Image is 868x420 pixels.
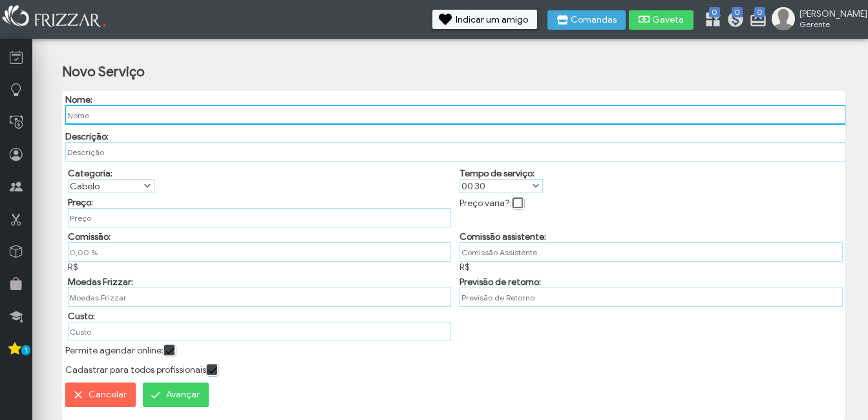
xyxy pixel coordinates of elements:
label: Preço varia?: [460,198,512,209]
span: 1 [21,345,30,355]
label: Cabelo [69,180,142,193]
label: Previsão de retorno: [460,277,541,288]
label: Preço: [68,197,93,208]
label: Comissão assistente: [460,231,546,242]
span: 0 [732,7,743,17]
span: Indicar um amigo [456,16,528,25]
h2: Novo Serviço [62,63,145,80]
input: Moedas Frizzar [68,288,451,307]
label: Permite agendar online: [65,345,164,356]
button: Gaveta [629,10,693,30]
label: Nome: [65,94,92,105]
input: Comissão [68,242,451,262]
label: 00:30 [460,180,531,193]
span: 0 [754,7,765,17]
span: Comandas [571,16,617,25]
span: Gaveta [652,16,684,25]
span: [PERSON_NAME] [799,8,858,19]
label: Categoria: [68,168,112,179]
label: Tempo de serviço: [460,168,535,179]
input: Comissão Assistente [460,242,843,262]
input: Descrição [65,142,846,162]
button: Comandas [547,10,626,30]
span: Avançar [166,385,200,404]
input: Custo [68,322,451,341]
span: R$ [460,262,470,273]
label: Descrição: [65,131,109,142]
label: Custo: [68,311,95,322]
button: Avançar [143,383,209,407]
button: Indicar um amigo [432,10,537,29]
a: 0 [726,10,739,31]
label: Comissão: [68,231,111,242]
input: Previsão de Retorno [460,288,843,307]
input: Nome [65,105,846,125]
span: R$ [68,262,78,273]
button: Cancelar [65,383,136,407]
label: Cadastrar para todos profissionais [65,364,206,375]
span: Cancelar [89,385,127,404]
span: 0 [709,7,720,17]
label: Moedas Frizzar: [68,277,133,288]
a: 0 [704,10,717,31]
a: 0 [749,10,762,31]
a: [PERSON_NAME] Gerente [772,7,862,33]
input: Preço [68,208,451,227]
span: Gerente [799,19,858,29]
